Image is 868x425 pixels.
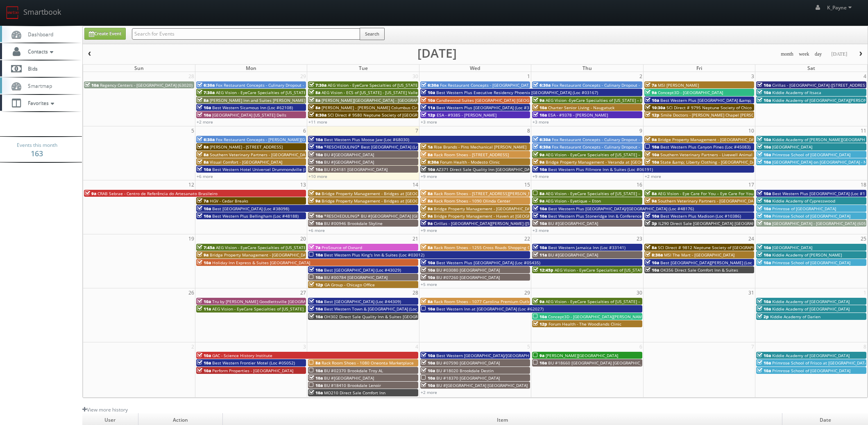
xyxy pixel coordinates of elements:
span: Fox Restaurant Concepts - Culinary Dropout - [GEOGRAPHIC_DATA] [216,82,345,88]
span: Kiddie Academy of [GEOGRAPHIC_DATA] [772,306,850,312]
span: 10a [197,368,211,373]
span: 10a [309,213,323,219]
span: GA Group - Chicago Office [324,282,375,288]
span: 12p [421,112,435,118]
span: 8a [533,191,544,196]
span: 1a [421,144,433,150]
a: +3 more [533,119,549,125]
span: 10a [533,112,547,118]
span: 10a [197,360,211,366]
span: 8a [197,159,209,165]
span: 10a [421,382,435,388]
span: State &amp; Liberty Clothing - [GEOGRAPHIC_DATA] - [GEOGRAPHIC_DATA], [GEOGRAPHIC_DATA] [660,159,848,165]
span: BU #18020 Brookdale Destin [436,368,494,373]
span: 10a [197,299,211,304]
span: 10a [645,152,659,157]
span: 8:30a [421,159,439,165]
span: ESA - #9385 - [PERSON_NAME] [437,112,496,118]
span: 8a [197,97,209,103]
span: Tru by [PERSON_NAME] Goodlettsville [GEOGRAPHIC_DATA] [212,299,328,304]
span: 10a [533,220,547,226]
span: 10a [309,252,323,258]
span: 11a [197,306,211,312]
span: 8a [421,245,433,250]
span: MO210 Direct Sale Comfort Inn [324,390,385,396]
span: Concept3D - [GEOGRAPHIC_DATA][PERSON_NAME] [548,314,646,319]
span: BU #18370 [GEOGRAPHIC_DATA] [436,375,500,381]
span: 9a [533,152,544,157]
span: Kiddie Academy of Darien [770,314,820,319]
span: 3p [645,220,657,226]
span: Best [GEOGRAPHIC_DATA] (Loc #44309) [324,299,401,304]
span: 10a [197,105,211,110]
a: View more history [82,406,128,413]
span: [GEOGRAPHIC_DATA] [772,144,812,150]
span: Favorites [24,99,56,106]
span: 9a [645,90,657,95]
span: 10a [757,144,771,150]
span: 10a [421,166,435,172]
span: 12p [309,282,323,288]
span: Best Western Sicamous Inn (Loc #62108) [212,105,293,110]
span: 10a [757,252,771,258]
span: Best Western Inn at [GEOGRAPHIC_DATA] (Loc #62027) [436,306,544,312]
span: AEG Vision - Eyetique – Eton [546,198,601,204]
span: 10a [421,267,435,273]
a: +5 more [421,281,437,287]
span: 10a [645,159,659,165]
span: 10a [309,382,323,388]
span: 10a [309,166,323,172]
span: Bridge Property Management - Haven at [GEOGRAPHIC_DATA] [434,213,555,219]
span: BU #00946 Brookdale Skyline [324,220,383,226]
span: Best Western Plus [GEOGRAPHIC_DATA]/[GEOGRAPHIC_DATA] (Loc #48176) [548,206,694,211]
span: Best [GEOGRAPHIC_DATA][PERSON_NAME] (Loc #32091) [660,260,770,265]
span: 10a [197,206,211,211]
a: Create Event [84,28,126,40]
span: Best [GEOGRAPHIC_DATA] (Loc #43029) [324,267,401,273]
span: 10a [757,299,771,304]
span: 9a [421,206,433,211]
span: *RESCHEDULING* BU #[GEOGRAPHIC_DATA] [GEOGRAPHIC_DATA] [324,213,452,219]
span: Southern Veterinary Partners - [GEOGRAPHIC_DATA] [658,198,759,204]
span: Visual Comfort - [GEOGRAPHIC_DATA] [210,159,282,165]
span: 10a [757,159,771,165]
span: 10a [85,82,99,88]
span: Cirillas - [GEOGRAPHIC_DATA][PERSON_NAME] ([STREET_ADDRESS]) [434,220,564,226]
span: 10a [645,260,659,265]
span: 10a [421,90,435,95]
a: +2 more [645,173,661,179]
span: Dashboard [24,31,53,38]
span: Kiddie Academy of Cypresswood [772,198,835,204]
span: Regency Centers - [GEOGRAPHIC_DATA] (63020) [100,82,193,88]
span: 6:30a [533,82,551,88]
span: Candlewood Suites [GEOGRAPHIC_DATA] [GEOGRAPHIC_DATA] [436,97,557,103]
span: Rack Room Shoes - [STREET_ADDRESS] [434,152,509,157]
a: +11 more [308,119,327,125]
span: 9a [645,198,657,204]
span: 10a [309,159,323,165]
span: 10a [309,152,323,157]
span: BU #[GEOGRAPHIC_DATA] [548,252,598,258]
span: Smile Doctors - [PERSON_NAME] Chapel [PERSON_NAME] Orthodontics [661,112,800,118]
span: BU #[GEOGRAPHIC_DATA] [GEOGRAPHIC_DATA] [436,382,528,388]
span: Best Western Jamaica Inn (Loc #33141) [548,245,626,250]
span: AEG Vision - EyeCare Specialties of [US_STATE] – [PERSON_NAME] EyeCare [212,306,358,312]
span: 10a [309,368,323,373]
span: Best Western Plus Canyon Pines (Loc #45083) [660,144,750,150]
span: 9a [533,198,544,204]
span: Fox Restaurant Concepts - [GEOGRAPHIC_DATA] - [GEOGRAPHIC_DATA] [440,82,576,88]
a: +6 more [197,173,213,179]
span: 9a [309,198,320,204]
span: Perform Properties - [GEOGRAPHIC_DATA] [212,368,293,373]
span: 10a [757,368,771,373]
span: Bridge Property Management - [GEOGRAPHIC_DATA] [434,206,536,211]
span: 10a [309,267,323,273]
span: Best Western Plus Moose Jaw (Loc #68030) [324,137,409,142]
span: Bridge Property Management - Veranda at [GEOGRAPHIC_DATA] [546,159,671,165]
span: Forum Health - Modesto Clinic [440,159,500,165]
span: 8:30a [309,112,326,118]
span: CRAB Sebrae - Centro de Referência do Artesanato Brasileiro [97,191,218,196]
span: Fox Restaurant Concepts - Culinary Dropout - Tempe [552,144,655,150]
span: 9a [421,220,433,226]
h2: [DATE] [417,49,457,57]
